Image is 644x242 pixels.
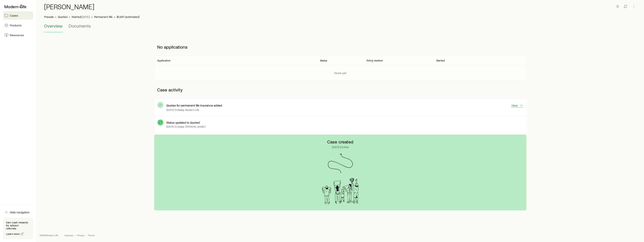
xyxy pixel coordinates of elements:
span: Quoted [58,15,67,19]
p: [DATE] 6:44a by [PERSON_NAME] [166,125,205,128]
span: Products [10,23,21,27]
span: Documents [69,23,91,28]
span: Resources [10,33,24,37]
p: Earn cash rewards for advisor referrals. [6,221,30,230]
p: Application [157,59,170,62]
p: © 2025 Modern Life [40,234,58,237]
a: View [511,103,523,107]
span: Learn more [6,233,20,235]
span: • [91,15,93,19]
span: Permanent life [94,15,113,19]
p: [DATE] 6:44a [332,145,349,149]
span: • [55,15,56,19]
p: Status updated to Quoted [166,121,200,124]
a: Terms [88,234,94,237]
span: • [69,15,70,19]
div: Earn cash rewards for advisor referrals.Learn more [3,218,33,239]
p: Case created [327,139,353,144]
span: Hide navigation [10,210,30,214]
span: Overview [44,23,63,28]
a: Products [3,21,33,29]
img: Arrival Signs [318,178,362,204]
p: Started [72,15,90,19]
p: No applications [154,41,526,53]
p: Status [320,59,327,62]
p: Policy number [367,59,383,62]
p: [DATE] 6:46a by Modern Life [166,108,199,111]
a: Licenses [64,234,73,237]
span: [DATE] [81,15,90,19]
h1: [PERSON_NAME] [44,3,94,10]
a: Cases [3,11,33,20]
p: Case activity [154,84,526,95]
p: Started [436,59,445,62]
p: Quotes for permanent life insurance added [166,103,222,107]
button: Hide navigation [3,208,33,216]
span: • [75,234,76,237]
div: Case details tabs [44,23,636,32]
a: Privacy [77,234,84,237]
p: None yet [334,71,346,75]
span: Cases [10,14,18,17]
p: Presale [44,15,54,19]
span: • [114,15,115,19]
span: $1,851 (estimated) [117,15,139,19]
a: Resources [3,31,33,39]
span: • [86,234,87,237]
